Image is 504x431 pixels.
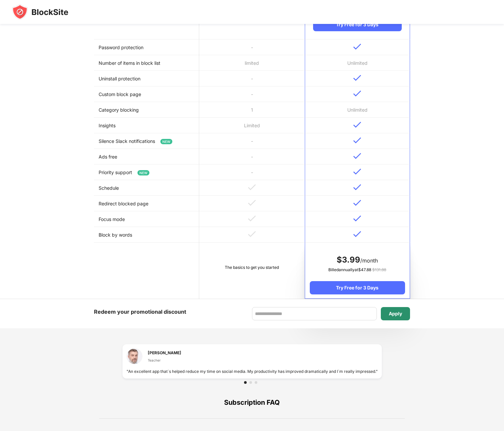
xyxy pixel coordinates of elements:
td: - [199,133,304,149]
img: v-blue.svg [353,44,361,50]
td: Category blocking [94,102,199,118]
div: [PERSON_NAME] [148,350,181,356]
span: $ 3.99 [337,255,360,265]
div: /month [310,255,405,265]
td: - [199,86,304,102]
img: v-grey.svg [248,231,256,237]
img: v-blue.svg [353,90,361,97]
td: Priority support [94,164,199,180]
td: Number of items in block list [94,55,199,71]
img: v-blue.svg [353,200,361,206]
td: limited [199,55,304,71]
div: The basics to get you started [204,264,300,271]
span: NEW [160,139,172,144]
td: 1 [199,102,304,118]
img: v-grey.svg [248,200,256,206]
td: Focus mode [94,211,199,227]
img: v-blue.svg [353,153,361,159]
img: v-blue.svg [353,231,361,237]
img: v-blue.svg [353,168,361,175]
img: v-blue.svg [353,137,361,144]
td: Uninstall protection [94,71,199,86]
td: - [199,149,304,164]
td: Unlimited [305,55,410,71]
td: Redirect blocked page [94,196,199,211]
div: Try Free for 3 Days [313,18,402,31]
img: testimonial-1.jpg [126,348,142,364]
img: blocksite-icon-black.svg [12,4,68,20]
td: Insights [94,118,199,133]
div: Subscription FAQ [99,386,405,418]
td: Password protection [94,40,199,55]
span: NEW [137,170,149,175]
div: Teacher [148,358,181,363]
img: v-blue.svg [353,184,361,190]
td: Schedule [94,180,199,196]
img: v-blue.svg [353,122,361,128]
td: - [199,71,304,86]
img: v-grey.svg [248,215,256,222]
div: Billed annually at $ 47.88 [310,267,405,273]
img: v-blue.svg [353,215,361,222]
td: Ads free [94,149,199,164]
td: Custom block page [94,86,199,102]
td: Unlimited [305,102,410,118]
td: Limited [199,118,304,133]
td: - [199,164,304,180]
img: v-blue.svg [353,75,361,81]
td: Silence Slack notifications [94,133,199,149]
span: $ 131.88 [372,267,386,272]
img: v-grey.svg [248,184,256,190]
td: - [199,40,304,55]
div: Redeem your promotional discount [94,307,186,317]
div: Try Free for 3 Days [310,281,405,294]
td: Block by words [94,227,199,243]
div: Apply [389,311,402,316]
div: "An excellent app that`s helped reduce my time on social media. My productivity has improved dram... [126,368,378,375]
